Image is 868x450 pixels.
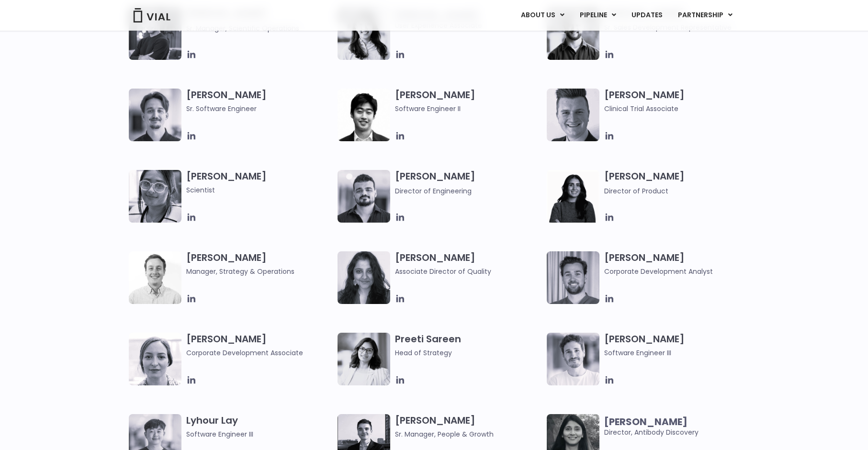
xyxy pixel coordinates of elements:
[129,251,181,304] img: Kyle Mayfield
[604,103,751,114] span: Clinical Trial Associate
[604,348,751,358] span: Software Engineer III
[186,333,333,358] h3: [PERSON_NAME]
[186,251,333,277] h3: [PERSON_NAME]
[186,170,333,195] h3: [PERSON_NAME]
[547,7,599,60] img: Image of smiling man named Hugo
[338,89,390,141] img: Jason Zhang
[572,7,623,23] a: PIPELINEMenu Toggle
[186,348,333,358] span: Corporate Development Associate
[186,266,333,277] span: Manager, Strategy & Operations
[624,7,670,23] a: UPDATES
[395,103,542,114] span: Software Engineer II
[395,251,542,277] h3: [PERSON_NAME]
[186,103,333,114] span: Sr. Software Engineer
[513,7,572,23] a: ABOUT USMenu Toggle
[604,251,751,277] h3: [PERSON_NAME]
[395,89,542,114] h3: [PERSON_NAME]
[670,7,740,23] a: PARTNERSHIPMenu Toggle
[186,429,333,439] span: Software Engineer III
[129,170,181,223] img: Headshot of smiling woman named Anjali
[395,186,472,196] span: Director of Engineering
[547,333,599,385] img: Headshot of smiling man named Fran
[604,170,751,196] h3: [PERSON_NAME]
[395,170,542,196] h3: [PERSON_NAME]
[395,333,542,358] h3: Preeti Sareen
[338,251,390,304] img: Headshot of smiling woman named Bhavika
[186,414,333,439] h3: Lyhour Lay
[547,89,599,141] img: Headshot of smiling man named Collin
[604,333,751,358] h3: [PERSON_NAME]
[395,414,542,439] h3: [PERSON_NAME]
[547,170,599,223] img: Smiling woman named Ira
[604,266,751,277] span: Corporate Development Analyst
[604,415,688,428] b: [PERSON_NAME]
[186,89,333,114] h3: [PERSON_NAME]
[604,186,668,196] span: Director of Product
[395,348,542,358] span: Head of Strategy
[129,7,181,60] img: Headshot of smiling man named Jared
[129,333,181,385] img: Headshot of smiling woman named Beatrice
[133,8,171,22] img: Vial Logo
[395,266,542,277] span: Associate Director of Quality
[604,416,751,438] span: Director, Antibody Discovery
[186,185,333,195] span: Scientist
[338,170,390,223] img: Igor
[395,429,542,439] span: Sr. Manager, People & Growth
[338,333,390,385] img: Image of smiling woman named Pree
[129,89,181,141] img: Fran
[604,89,751,114] h3: [PERSON_NAME]
[547,251,599,304] img: Image of smiling man named Thomas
